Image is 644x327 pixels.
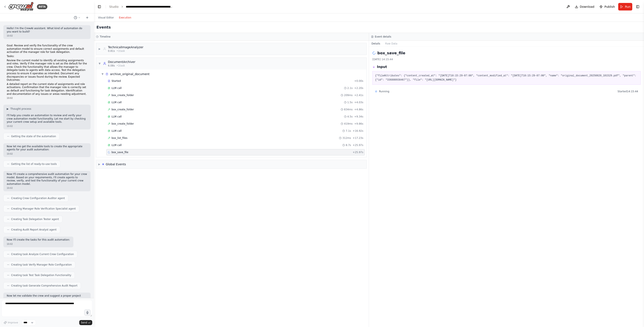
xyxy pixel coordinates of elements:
[112,101,122,104] span: LLM call
[108,64,115,67] span: 6.08s
[2,320,20,325] button: Improve
[7,242,70,246] div: 10:02
[11,274,71,277] span: Creating task Test Task Delegation Functionality
[109,5,119,8] a: Studio
[346,143,351,147] span: 8.7s
[116,15,134,20] button: Execution
[353,151,363,154] span: + 25.97s
[354,86,363,90] span: + 2.20s
[7,186,87,190] div: 10:02
[354,101,363,104] span: + 4.03s
[11,263,72,266] span: Creating task Verify Manager Role Configuration
[11,228,57,231] span: Creating Audit Report Analyst agent
[354,94,363,97] span: + 2.41s
[112,86,122,90] span: LLM call
[7,173,87,186] p: Now I'll create a comprehensive audit automation for your crew model. Based on your requirements,...
[347,101,353,104] span: 1.5s
[112,136,127,140] span: box_list_files
[7,107,9,111] span: ▶
[98,163,100,166] span: ▶
[347,115,353,118] span: 4.5s
[108,60,135,64] div: DocumentArchiver
[11,197,65,200] span: Creating Crew Configuration Auditor agent
[7,96,87,100] div: 10:02
[347,86,353,90] span: 2.1s
[7,59,87,82] p: Review the current model to identify all existing assignments and roles. Verify if the manager ro...
[110,72,149,76] div: archive_original_document
[353,129,363,133] span: + 16.92s
[7,44,87,54] p: Goal: Review and verify the functionality of the crew automation model to ensure correct assignme...
[346,129,351,133] span: 7.1s
[354,122,363,125] span: + 9.86s
[100,35,110,38] h3: Timeline
[10,107,31,111] span: Thought process
[580,5,595,9] span: Download
[353,136,363,140] span: + 17.23s
[7,114,87,124] p: I'll help you create an automation to review and verify your crew automation model functionality....
[7,238,70,242] p: Now I'll create the tasks for this audit automation:
[101,72,104,76] span: ▼
[353,143,363,147] span: + 25.97s
[37,4,47,9] div: BETA
[11,284,77,287] span: Creating task Generate Comprehensive Audit Report
[375,35,391,38] h3: Event details
[344,94,353,97] span: 209ms
[112,115,122,118] span: LLM call
[81,321,87,324] span: Send
[7,145,87,151] p: Now let me get the available tools to create the appropriate agents for your audit automation:
[98,62,101,65] span: ▼
[7,34,87,37] div: 10:02
[354,108,363,111] span: + 4.86s
[7,83,87,96] p: A detailed report on the current state of assignments and role activations. Confirmation that the...
[96,24,111,30] h2: Events
[117,64,125,67] span: • 1 task
[96,4,102,10] button: Hide left sidebar
[108,45,143,49] div: TechnicalImageAnalyzer
[377,50,405,56] h2: box_save_file
[7,55,87,58] p: Tasks:
[11,253,74,256] span: Creating task Analyze Current Crew Configuration
[344,108,353,111] span: 834ms
[344,122,353,125] span: 419ms
[11,218,59,221] span: Creating Task Delegation Tester agent
[112,108,134,111] span: box_create_folder
[72,15,82,20] button: Switch to previous chat
[7,152,87,155] div: 10:02
[598,3,617,10] button: Publish
[84,309,91,316] button: Click to speak your automation idea
[372,58,641,61] div: [DATE] 14:15:44
[11,207,76,210] span: Creating Manager Role Verification Specialist agent
[112,151,128,154] span: box_save_file
[618,3,632,10] button: Run
[8,321,18,324] span: Improve
[109,5,173,9] nav: breadcrumb
[11,135,56,138] span: Getting the state of the automation
[377,64,387,69] h3: Input
[112,94,134,97] span: box_create_folder
[625,5,631,9] span: Run
[8,2,34,11] img: Logo
[112,143,122,147] span: LLM call
[112,122,134,125] span: box_create_folder
[635,4,641,10] button: Show right sidebar
[573,3,596,10] button: Download
[7,107,31,111] button: ▶Thought process
[7,125,87,128] div: 10:02
[84,15,91,20] button: Start a new chat
[375,74,638,82] pre: {"fileAttributes": {"content_created_at": "[DATE]T10:15:29-07:00", "content_modified_at": "[DATE]...
[379,90,389,93] span: Running
[604,5,615,9] span: Publish
[7,27,87,33] p: Hello! I'm the CrewAI assistant. What kind of automation do you want to build?
[98,47,101,51] span: ▶
[354,79,363,83] span: + 0.00s
[108,49,115,53] span: 0.81s
[618,90,638,93] span: Started 14:15:44
[383,41,400,47] button: Raw Data
[369,41,383,47] button: Details
[342,136,351,140] span: 312ms
[112,129,122,133] span: LLM call
[106,162,126,166] div: Global Events
[79,320,92,325] button: Send
[117,49,125,53] span: • 1 task
[354,115,363,118] span: + 9.34s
